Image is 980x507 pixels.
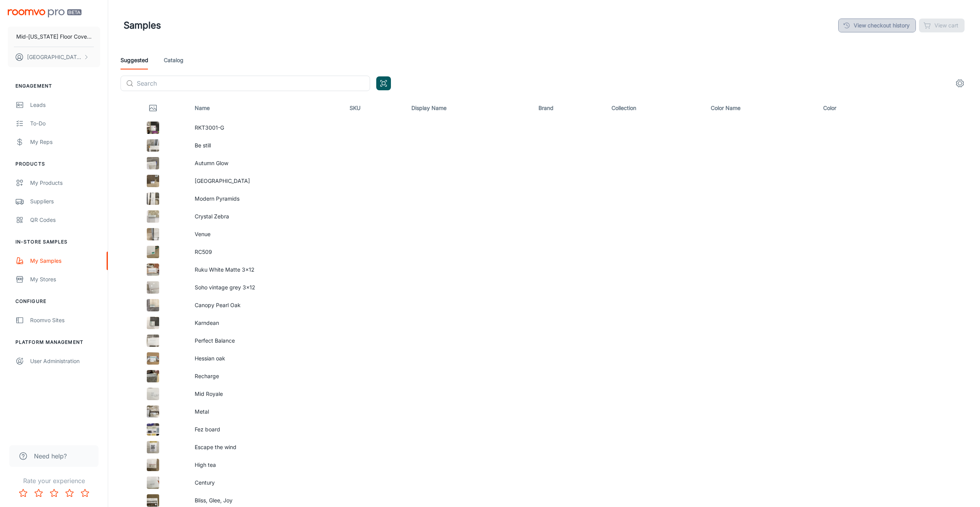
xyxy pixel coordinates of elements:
[46,485,62,501] button: Rate 3 star
[8,47,100,67] button: [GEOGRAPHIC_DATA] Pytlowany
[189,438,343,456] td: Escape the wind
[343,97,405,119] th: SKU
[15,485,31,501] button: Rate 1 star
[605,97,704,119] th: Collection
[77,485,93,501] button: Rate 5 star
[30,316,100,324] div: Roomvo Sites
[30,216,100,224] div: QR Codes
[30,179,100,187] div: My Products
[189,172,343,190] td: Brentwood coco beach
[8,27,100,47] button: Mid-[US_STATE] Floor Coverings
[62,485,77,501] button: Rate 4 star
[30,138,100,146] div: My Reps
[952,76,968,91] button: settings
[164,51,183,69] a: Catalog
[189,456,343,474] td: High tea
[30,101,100,109] div: Leads
[30,275,100,284] div: My Stores
[189,243,343,261] td: RC509
[137,76,370,91] input: Search
[405,97,532,119] th: Display Name
[31,485,46,501] button: Rate 2 star
[148,103,158,113] svg: Thumbnail
[189,190,343,208] td: Modern Pyramids
[30,119,100,128] div: To-do
[376,76,391,90] button: Open QR code scanner
[30,257,100,265] div: My Samples
[30,357,100,365] div: User Administration
[189,421,343,438] td: Fez board
[705,97,817,119] th: Color Name
[189,137,343,154] td: Be still
[8,9,82,17] img: Roomvo PRO Beta
[121,51,148,69] a: Suggested
[189,225,343,243] td: Venue
[189,261,343,279] td: Ruku White Matte 3x12
[189,154,343,172] td: Autumn Glow
[124,19,161,32] h1: Samples
[6,476,102,485] p: Rate your experience
[189,314,343,332] td: Karndean
[189,403,343,421] td: Metal
[189,97,343,119] th: Name
[27,53,82,61] p: [GEOGRAPHIC_DATA] Pytlowany
[189,279,343,296] td: Soho vintage grey 3x12
[34,451,67,461] span: Need help?
[838,19,916,32] a: View checkout history
[189,119,343,137] td: RKT3001-G
[189,208,343,225] td: Crystal Zebra
[189,385,343,403] td: Mid Royale
[189,332,343,350] td: Perfect Balance
[817,97,885,119] th: Color
[189,350,343,367] td: Hessian oak
[189,474,343,492] td: Century
[532,97,606,119] th: Brand
[16,32,92,41] p: Mid-[US_STATE] Floor Coverings
[189,296,343,314] td: Canopy Pearl Oak
[189,367,343,385] td: Recharge
[30,197,100,206] div: Suppliers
